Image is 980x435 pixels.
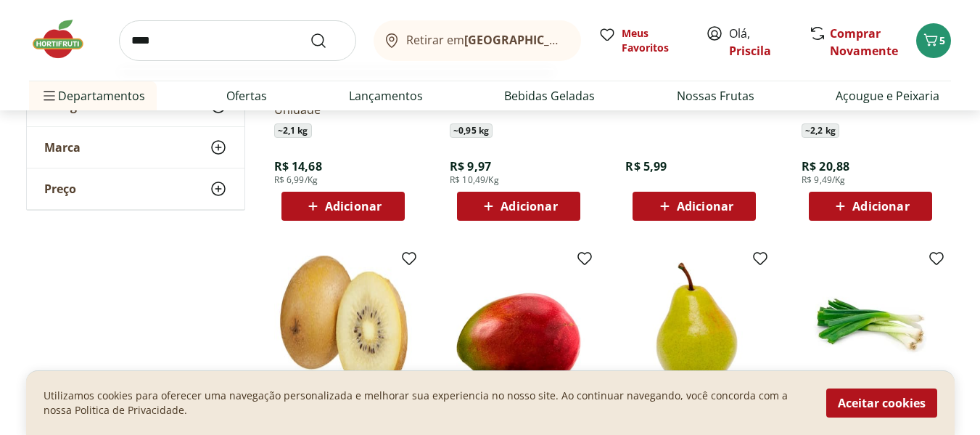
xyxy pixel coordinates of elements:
a: Ofertas [226,87,267,105]
button: Adicionar [633,192,756,221]
span: R$ 6,99/Kg [274,174,318,186]
img: Kiwi Gold Unidade [274,256,412,394]
span: R$ 9,97 [450,158,491,174]
button: Marca [27,127,244,168]
a: Nossas Frutas [677,87,754,105]
img: Pera Williams Unidade [625,256,763,394]
span: 5 [939,33,945,47]
span: Olá, [729,25,794,60]
span: R$ 9,49/Kg [802,174,846,186]
p: Utilizamos cookies para oferecer uma navegação personalizada e melhorar sua experiencia no nosso ... [44,389,809,418]
a: Meus Favoritos [598,26,688,55]
button: Menu [41,78,58,113]
button: Aceitar cookies [826,389,937,418]
span: Departamentos [41,78,145,113]
a: Priscila [729,43,771,59]
span: Adicionar [325,200,382,212]
a: Bebidas Geladas [504,87,595,105]
button: Submit Search [310,32,345,49]
button: Adicionar [457,192,580,221]
span: R$ 20,88 [802,158,849,174]
button: Adicionar [281,192,405,221]
button: Carrinho [916,23,951,58]
b: [GEOGRAPHIC_DATA]/[GEOGRAPHIC_DATA] [464,32,709,48]
button: Adicionar [809,192,932,221]
a: Açougue e Peixaria [836,87,939,105]
a: Comprar Novamente [830,25,898,59]
input: search [119,20,356,61]
span: Adicionar [852,200,909,212]
span: Marca [44,140,81,155]
img: Hortifruti [29,17,102,61]
img: Manga Palmer Unidade [450,256,588,394]
span: Meus Favoritos [622,26,688,55]
span: ~ 2,1 kg [274,123,312,138]
span: R$ 5,99 [625,158,667,174]
button: Preço [27,168,244,209]
a: Lançamentos [349,87,423,105]
span: ~ 2,2 kg [802,123,839,138]
button: Retirar em[GEOGRAPHIC_DATA]/[GEOGRAPHIC_DATA] [374,20,581,61]
span: Adicionar [501,200,557,212]
img: Alho Poró - Unidade [802,256,939,394]
span: ~ 0,95 kg [450,123,493,138]
span: Adicionar [677,200,733,212]
span: R$ 10,49/Kg [450,174,499,186]
span: Preço [44,182,76,196]
span: R$ 14,68 [274,158,322,174]
span: Retirar em [406,33,567,46]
